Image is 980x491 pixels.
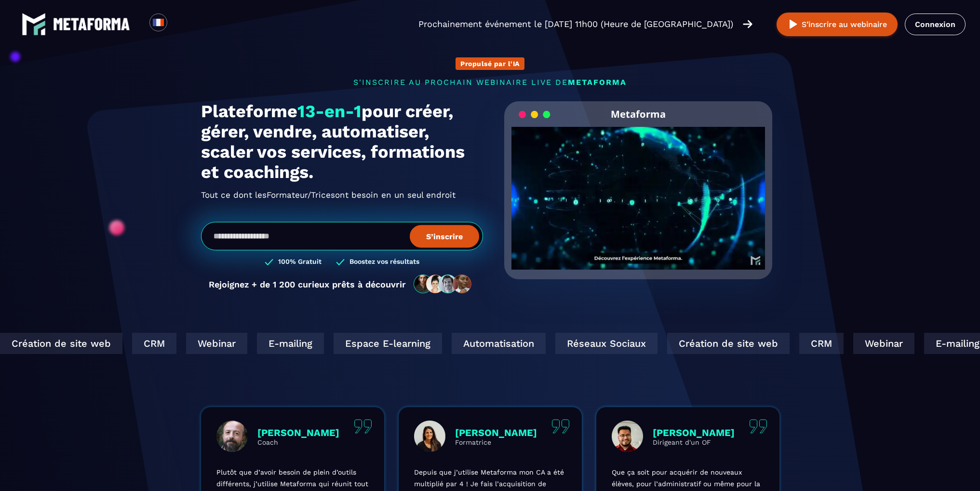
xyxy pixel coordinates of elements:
img: profile [414,421,445,452]
div: Espace E-learning [319,333,428,354]
img: checked [336,258,345,267]
img: quote [749,419,767,434]
div: Webinar [839,333,900,354]
div: CRM [118,333,162,354]
p: s'inscrire au prochain webinaire live de [201,78,779,87]
span: 13-en-1 [297,101,362,122]
img: quote [354,419,372,434]
p: Formatrice [455,438,537,446]
div: CRM [785,333,829,354]
img: logo [22,12,46,36]
img: checked [265,258,273,267]
span: METAFORMA [568,78,627,87]
p: Propulsé par l'IA [460,60,520,68]
img: loading [519,110,550,119]
p: Rejoignez + de 1 200 curieux prêts à découvrir [209,279,406,289]
p: Prochainement événement le [DATE] 11h00 (Heure de [GEOGRAPHIC_DATA]) [418,17,733,31]
div: Réseaux Sociaux [541,333,643,354]
h3: 100% Gratuit [278,258,322,267]
h2: Metaforma [611,101,666,127]
span: Formateur/Trices [267,187,335,203]
img: logo [53,18,130,30]
p: [PERSON_NAME] [257,427,339,438]
img: profile [216,421,248,452]
input: Search for option [175,18,183,30]
video: Your browser does not support the video tag. [511,127,765,254]
button: S’inscrire [410,225,479,247]
div: E-mailing [242,333,309,354]
div: Création de site web [653,333,775,354]
img: community-people [411,274,475,294]
p: [PERSON_NAME] [653,427,735,438]
p: [PERSON_NAME] [455,427,537,438]
div: Webinar [172,333,233,354]
h2: Tout ce dont les ont besoin en un seul endroit [201,187,483,203]
p: Coach [257,438,339,446]
div: E-mailing [910,333,977,354]
img: quote [551,419,570,434]
img: arrow-right [743,19,752,29]
div: Search for option [167,14,191,35]
p: Dirigeant d'un OF [653,438,735,446]
h1: Plateforme pour créer, gérer, vendre, automatiser, scaler vos services, formations et coachings. [201,101,483,182]
img: profile [612,421,643,452]
div: Automatisation [437,333,531,354]
img: fr [152,16,164,28]
a: Connexion [905,14,966,35]
h3: Boostez vos résultats [349,258,419,267]
button: S’inscrire au webinaire [777,13,898,36]
img: play [787,18,799,30]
